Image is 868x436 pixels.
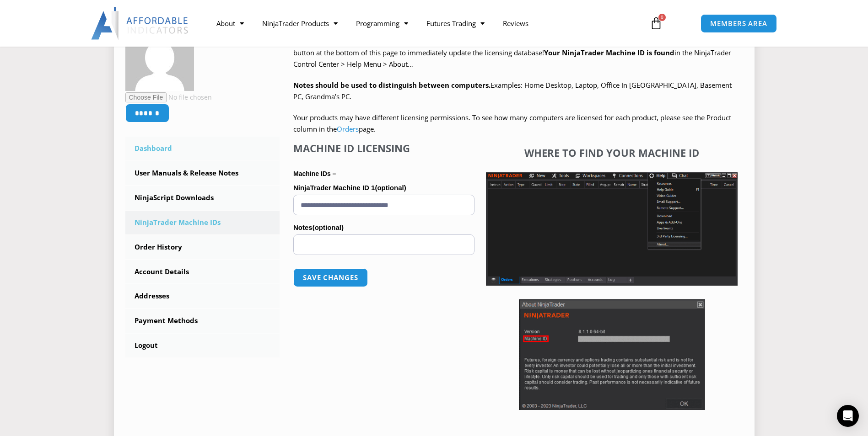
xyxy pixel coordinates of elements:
[125,161,280,185] a: User Manuals & Release Notes
[636,10,676,37] a: 0
[417,13,494,34] a: Futures Trading
[207,13,253,34] a: About
[125,284,280,308] a: Addresses
[293,142,474,154] h4: Machine ID Licensing
[293,80,491,90] strong: Notes should be used to distinguish between computers.
[125,211,280,234] a: NinjaTrader Machine IDs
[375,184,406,191] span: (optional)
[293,113,731,134] span: Your products may have different licensing permissions. To see how many computers are licensed fo...
[125,260,280,284] a: Account Details
[519,299,705,410] img: Screenshot 2025-01-17 114931 | Affordable Indicators – NinjaTrader
[125,334,280,357] a: Logout
[125,137,280,160] a: Dashboard
[125,186,280,210] a: NinjaScript Downloads
[347,13,417,34] a: Programming
[486,147,738,159] h4: Where to find your Machine ID
[293,80,732,101] span: Examples: Home Desktop, Laptop, Office In [GEOGRAPHIC_DATA], Basement PC, Grandma’s PC.
[658,14,666,21] span: 0
[710,20,767,27] span: MEMBERS AREA
[253,13,347,34] a: NinjaTrader Products
[125,235,280,259] a: Order History
[313,223,344,231] span: (optional)
[494,13,538,34] a: Reviews
[293,36,731,69] span: Click the ‘SAVE CHANGES’ button at the bottom of this page to immediately update the licensing da...
[837,405,859,427] div: Open Intercom Messenger
[293,181,474,195] label: NinjaTrader Machine ID 1
[293,170,336,177] strong: Machine IDs –
[544,48,674,57] strong: Your NinjaTrader Machine ID is found
[125,22,194,91] img: 7b40d695948423dd14535633401c12324670eee22ec2e864bce1a54de2a549c8
[91,7,189,40] img: LogoAI | Affordable Indicators – NinjaTrader
[207,13,639,34] nav: Menu
[293,268,368,287] button: Save changes
[337,124,359,133] a: Orders
[125,137,280,357] nav: Account pages
[125,309,280,333] a: Payment Methods
[486,172,738,286] img: Screenshot 2025-01-17 1155544 | Affordable Indicators – NinjaTrader
[701,14,777,33] a: MEMBERS AREA
[293,221,474,234] label: Notes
